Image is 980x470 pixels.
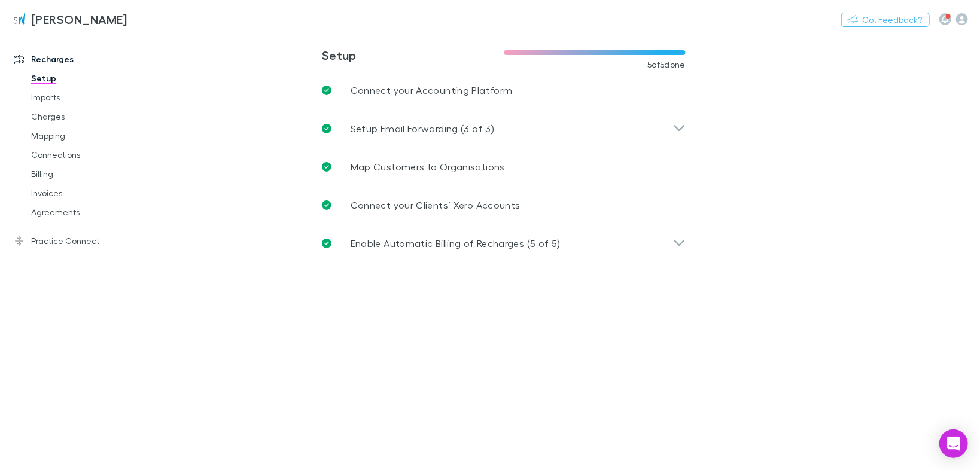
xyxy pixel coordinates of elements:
[939,429,968,458] div: Open Intercom Messenger
[351,198,521,212] p: Connect your Clients’ Xero Accounts
[12,12,26,26] img: Sinclair Wilson's Logo
[5,5,135,33] a: [PERSON_NAME]
[19,88,157,107] a: Imports
[312,71,695,109] a: Connect your Accounting Platform
[19,69,157,88] a: Setup
[2,231,157,251] a: Practice Connect
[19,126,157,145] a: Mapping
[19,164,157,184] a: Billing
[31,12,127,26] h3: [PERSON_NAME]
[647,60,686,69] span: 5 of 5 done
[841,13,930,27] button: Got Feedback?
[19,184,157,203] a: Invoices
[19,145,157,164] a: Connections
[351,160,505,174] p: Map Customers to Organisations
[312,186,695,224] a: Connect your Clients’ Xero Accounts
[19,107,157,126] a: Charges
[19,203,157,222] a: Agreements
[312,109,695,148] div: Setup Email Forwarding (3 of 3)
[312,224,695,263] div: Enable Automatic Billing of Recharges (5 of 5)
[2,50,157,69] a: Recharges
[322,48,504,62] h3: Setup
[351,121,494,136] p: Setup Email Forwarding (3 of 3)
[312,148,695,186] a: Map Customers to Organisations
[351,236,561,251] p: Enable Automatic Billing of Recharges (5 of 5)
[351,83,513,97] p: Connect your Accounting Platform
